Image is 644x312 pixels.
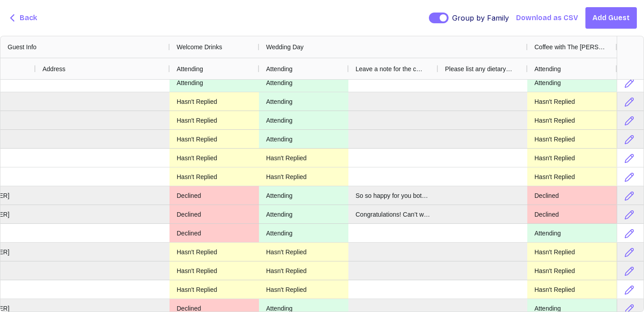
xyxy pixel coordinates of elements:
[527,243,617,261] div: Hasn't Replied
[7,13,37,24] button: Back
[534,65,561,73] span: Attending
[259,243,348,261] div: Hasn't Replied
[169,243,259,261] div: Hasn't Replied
[348,205,438,223] div: Congratulations! Can’t wait to celebrate!
[452,13,509,23] span: Group by Family
[534,43,610,51] span: Coffee with The [PERSON_NAME]
[259,280,348,299] div: Hasn't Replied
[527,130,617,148] div: Hasn't Replied
[348,186,438,205] div: So so happy for you both!!! Can’t wait to celebrate you!!
[169,73,259,92] div: Attending
[593,13,630,23] span: Add Guest
[169,111,259,129] div: Hasn't Replied
[527,261,617,280] div: Hasn't Replied
[585,7,637,29] button: Add Guest
[259,149,348,167] div: Hasn't Replied
[169,92,259,111] div: Hasn't Replied
[445,65,513,73] span: Please list any dietary restrictions or allergies below :)
[527,73,617,92] div: Attending
[42,65,65,73] span: Address
[259,167,348,186] div: Hasn't Replied
[259,111,348,129] div: Attending
[169,205,259,223] div: Declined
[169,130,259,148] div: Hasn't Replied
[527,280,617,299] div: Hasn't Replied
[356,65,424,73] span: Leave a note for the couple 🥰
[169,149,259,167] div: Hasn't Replied
[169,186,259,205] div: Declined
[527,111,617,129] div: Hasn't Replied
[527,149,617,167] div: Hasn't Replied
[259,224,348,242] div: Attending
[8,43,37,51] span: Guest Info
[177,43,222,51] span: Welcome Drinks
[169,167,259,186] div: Hasn't Replied
[516,13,578,23] button: Download as CSV
[169,224,259,242] div: Declined
[527,92,617,111] div: Hasn't Replied
[177,65,203,73] span: Attending
[259,130,348,148] div: Attending
[266,65,292,73] span: Attending
[259,73,348,92] div: Attending
[169,261,259,280] div: Hasn't Replied
[259,205,348,223] div: Attending
[527,186,617,205] div: Declined
[259,92,348,111] div: Attending
[169,280,259,299] div: Hasn't Replied
[266,43,304,51] span: Wedding Day
[527,224,617,242] div: Attending
[527,205,617,223] div: Declined
[20,13,37,23] span: Back
[527,167,617,186] div: Hasn't Replied
[259,261,348,280] div: Hasn't Replied
[259,186,348,205] div: Attending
